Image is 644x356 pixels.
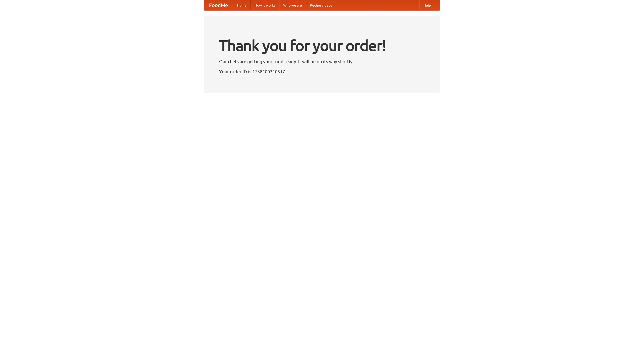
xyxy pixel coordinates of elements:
p: Our chefs are getting your food ready. It will be on its way shortly. [219,58,425,65]
a: Help [419,0,435,10]
a: Home [233,0,251,10]
p: Your order ID is 1758100310517. [219,68,425,75]
h1: Thank you for your order! [219,33,425,58]
a: Who we are [279,0,306,10]
a: Recipe videos [306,0,336,10]
a: How it works [251,0,279,10]
a: FoodMe [204,0,233,10]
